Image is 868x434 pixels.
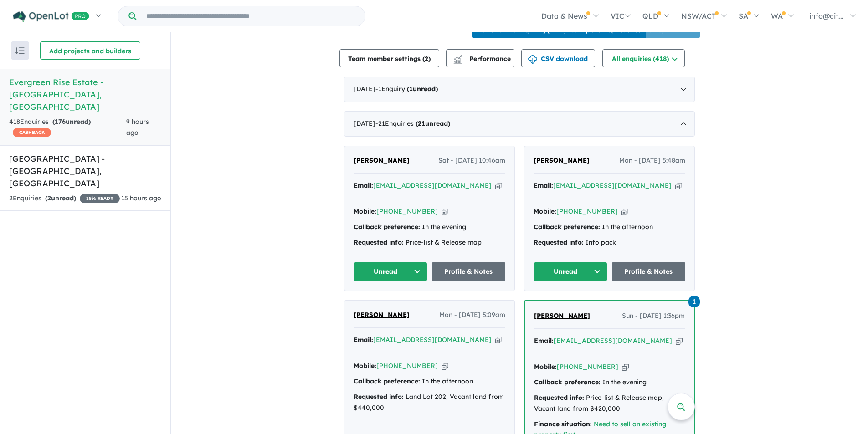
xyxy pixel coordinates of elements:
span: Mon - [DATE] 5:48am [619,155,685,166]
button: CSV download [521,49,595,67]
strong: Callback preference: [534,223,600,231]
span: Sun - [DATE] 1:36pm [622,311,685,322]
span: 2 [47,194,51,202]
a: 1 [688,295,700,307]
button: All enquiries (418) [602,49,685,67]
strong: Email: [534,337,554,345]
strong: ( unread) [52,117,91,126]
a: [PHONE_NUMBER] [556,207,618,215]
a: [EMAIL_ADDRESS][DOMAIN_NAME] [554,337,672,345]
strong: Callback preference: [354,223,420,231]
strong: Requested info: [354,238,404,246]
strong: Requested info: [534,238,584,246]
span: Mon - [DATE] 5:09am [439,310,505,321]
strong: ( unread) [407,85,438,93]
strong: Callback preference: [534,378,601,386]
img: line-chart.svg [454,55,462,60]
span: info@cit... [809,11,844,20]
a: [PHONE_NUMBER] [376,207,438,215]
strong: ( unread) [45,194,76,202]
span: 1 [688,296,700,307]
strong: Mobile: [534,363,557,371]
div: In the evening [354,222,505,233]
a: [PERSON_NAME] [354,310,410,321]
input: Try estate name, suburb, builder or developer [138,6,363,26]
button: Performance [446,49,514,67]
a: [PHONE_NUMBER] [557,363,618,371]
div: Price-list & Release map [354,237,505,248]
a: [EMAIL_ADDRESS][DOMAIN_NAME] [373,181,492,189]
span: 1 [409,85,413,93]
img: download icon [528,55,537,64]
strong: Requested info: [354,393,404,401]
div: In the afternoon [534,222,685,233]
button: Add projects and builders [40,41,140,60]
a: Profile & Notes [432,262,506,281]
span: 15 hours ago [121,194,161,202]
strong: Finance situation: [534,420,592,428]
button: Team member settings (2) [339,49,439,67]
a: [PHONE_NUMBER] [376,362,438,370]
span: Performance [455,55,511,63]
a: Profile & Notes [612,262,686,281]
span: 21 [418,119,425,128]
span: 9 hours ago [126,117,149,137]
a: [PERSON_NAME] [534,311,590,322]
div: Land Lot 202, Vacant land from $440,000 [354,392,505,414]
button: Copy [442,207,448,216]
a: [PERSON_NAME] [534,155,590,166]
span: - 21 Enquir ies [375,119,450,128]
strong: ( unread) [416,119,450,128]
strong: Callback preference: [354,377,420,385]
button: Copy [675,181,682,190]
div: 2 Enquir ies [9,193,120,204]
button: Copy [495,181,502,190]
strong: Requested info: [534,393,584,402]
span: [PERSON_NAME] [354,156,410,164]
span: 2 [425,55,428,63]
div: In the evening [534,377,685,388]
span: CASHBACK [13,128,51,137]
strong: Mobile: [534,207,556,215]
a: [EMAIL_ADDRESS][DOMAIN_NAME] [373,336,492,344]
strong: Mobile: [354,362,376,370]
button: Copy [442,361,448,371]
span: 176 [55,117,66,126]
strong: Email: [534,181,553,189]
span: Sat - [DATE] 10:46am [438,155,505,166]
span: [PERSON_NAME] [354,311,410,319]
strong: Email: [354,181,373,189]
span: [PERSON_NAME] [534,156,590,164]
h5: [GEOGRAPHIC_DATA] - [GEOGRAPHIC_DATA] , [GEOGRAPHIC_DATA] [9,153,161,189]
a: [PERSON_NAME] [354,155,410,166]
div: Info pack [534,237,685,248]
button: Copy [676,336,683,346]
img: Openlot PRO Logo White [13,11,89,22]
button: Copy [622,362,629,372]
h5: Evergreen Rise Estate - [GEOGRAPHIC_DATA] , [GEOGRAPHIC_DATA] [9,76,161,113]
div: In the afternoon [354,376,505,387]
img: sort.svg [15,47,25,54]
div: Price-list & Release map, Vacant land from $420,000 [534,393,685,414]
strong: Mobile: [354,207,376,215]
img: bar-chart.svg [453,58,462,64]
button: Copy [621,207,628,216]
span: [PERSON_NAME] [534,311,590,320]
button: Copy [495,335,502,345]
div: [DATE] [344,77,695,102]
div: 418 Enquir ies [9,117,126,138]
span: 15 % READY [80,194,120,203]
div: [DATE] [344,111,695,137]
button: Unread [534,262,607,281]
strong: Email: [354,336,373,344]
a: [EMAIL_ADDRESS][DOMAIN_NAME] [553,181,672,189]
span: - 1 Enquir y [375,85,438,93]
button: Unread [354,262,427,281]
